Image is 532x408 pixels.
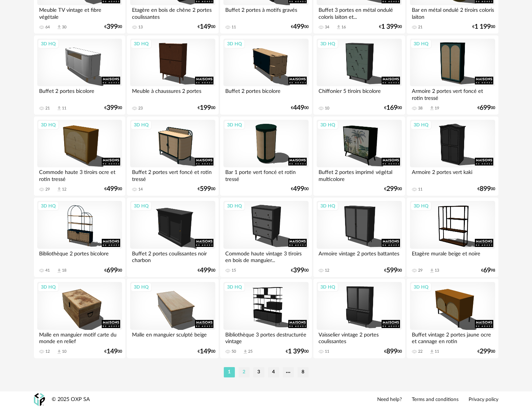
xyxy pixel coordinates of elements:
[224,282,245,292] div: 3D HQ
[288,349,304,354] span: 1 399
[317,5,401,20] div: Buffet 3 portes en métal ondulé coloris laiton et...
[410,249,495,264] div: Etagère murale beige et noire
[469,397,498,403] a: Privacy policy
[56,24,62,30] span: Download icon
[429,349,435,355] span: Download icon
[298,367,309,377] li: 8
[220,279,312,358] a: 3D HQ Bibliothèque 3 portes destructurée vintage 50 Download icon 25 €1 39900
[317,282,338,292] div: 3D HQ
[435,268,439,273] div: 13
[223,167,308,182] div: Bar 1 porte vert foncé et rotin tressé
[379,24,402,29] div: € 00
[381,24,397,29] span: 1 399
[325,106,329,111] div: 10
[313,116,405,196] a: 3D HQ Buffet 2 portes imprimé végétal multicolore €29900
[418,268,423,273] div: 29
[384,186,402,192] div: € 00
[410,5,495,20] div: Bar en métal ondulé 2 tiroirs coloris laiton
[198,105,215,111] div: € 00
[107,105,118,111] span: 399
[232,25,236,30] div: 11
[223,249,308,264] div: Commode haute vintage 3 tiroirs en bois de manguier...
[477,105,495,111] div: € 00
[386,186,397,192] span: 299
[62,268,66,273] div: 18
[223,86,308,101] div: Buffet 2 portes bicolore
[410,201,432,211] div: 3D HQ
[56,186,62,192] span: Download icon
[429,268,435,273] span: Download icon
[200,105,211,111] span: 199
[131,201,152,211] div: 3D HQ
[384,268,402,273] div: € 00
[34,279,125,358] a: 3D HQ Malle en manguier motif carte du monde en relief 12 Download icon 10 €14900
[317,201,338,211] div: 3D HQ
[386,105,397,111] span: 169
[62,349,66,354] div: 10
[200,24,211,29] span: 149
[407,198,498,277] a: 3D HQ Etagère murale beige et noire 29 Download icon 13 €6998
[104,24,122,29] div: € 00
[45,349,50,354] div: 12
[62,25,66,30] div: 30
[220,116,312,196] a: 3D HQ Bar 1 porte vert foncé et rotin tressé €49900
[198,24,215,29] div: € 00
[293,186,304,192] span: 499
[200,349,211,354] span: 149
[104,349,122,354] div: € 00
[474,24,491,29] span: 1 199
[220,35,312,115] a: 3D HQ Buffet 2 portes bicolore €44900
[104,186,122,192] div: € 00
[198,186,215,192] div: € 00
[418,187,423,192] div: 11
[418,25,423,30] div: 21
[34,116,125,196] a: 3D HQ Commode haute 3 tiroirs ocre et rotin tressé 29 Download icon 12 €49900
[435,106,439,111] div: 19
[313,198,405,277] a: 3D HQ Armoire vintage 2 portes battantes 12 €59900
[107,24,118,29] span: 399
[472,24,495,29] div: € 00
[38,120,59,130] div: 3D HQ
[313,35,405,115] a: 3D HQ Chiffonier 5 tiroirs bicolore 10 €16900
[131,282,152,292] div: 3D HQ
[407,279,498,358] a: 3D HQ Buffet vintage 2 portes jaune ocre et cannage en rotin 22 Download icon 11 €29900
[317,120,338,130] div: 3D HQ
[293,24,304,29] span: 499
[200,268,211,273] span: 499
[410,39,432,49] div: 3D HQ
[291,186,309,192] div: € 00
[232,268,236,273] div: 15
[131,39,152,49] div: 3D HQ
[477,186,495,192] div: € 00
[107,268,118,273] span: 699
[127,116,218,196] a: 3D HQ Buffet 2 portes vert foncé et rotin tressé 14 €59900
[239,367,250,377] li: 2
[223,330,308,345] div: Bibliothèque 3 portes destructurée vintage
[37,167,122,182] div: Commode haute 3 tiroirs ocre et rotin tressé
[104,105,122,111] div: € 00
[45,187,50,192] div: 29
[317,330,401,345] div: Vaisselier vintage 2 portes coulissantes
[286,349,309,354] div: € 00
[291,105,309,111] div: € 00
[62,106,66,111] div: 11
[34,35,125,115] a: 3D HQ Buffet 2 portes bicolore 21 Download icon 11 €39900
[243,349,248,355] span: Download icon
[130,5,215,20] div: Etagère en bois de chêne 2 portes coulissantes
[37,5,122,20] div: Meuble TV vintage et fibre végétale
[138,25,143,30] div: 13
[418,349,423,354] div: 22
[138,187,143,192] div: 14
[483,268,491,273] span: 69
[131,120,152,130] div: 3D HQ
[410,167,495,182] div: Armoire 2 portes vert kaki
[317,39,338,49] div: 3D HQ
[38,201,59,211] div: 3D HQ
[127,198,218,277] a: 3D HQ Buffet 2 portes coulissantes noir charbon €49900
[336,24,341,30] span: Download icon
[325,25,329,30] div: 34
[386,268,397,273] span: 599
[480,186,491,192] span: 899
[317,86,401,101] div: Chiffonier 5 tiroirs bicolore
[224,201,245,211] div: 3D HQ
